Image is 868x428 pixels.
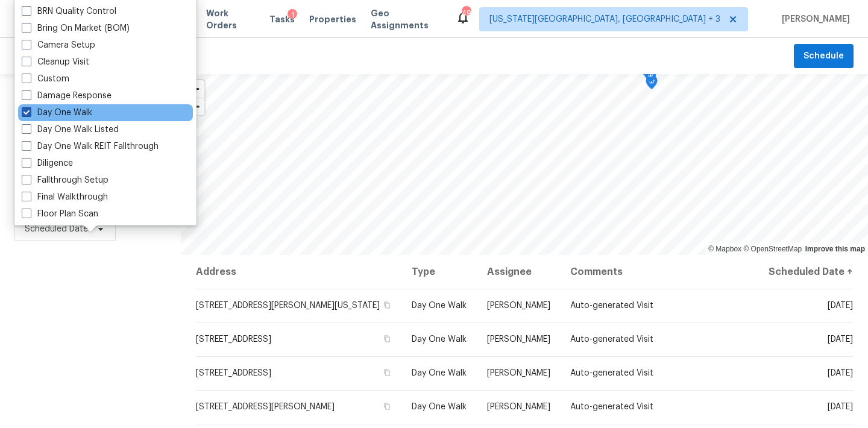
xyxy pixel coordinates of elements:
span: [STREET_ADDRESS] [196,369,271,377]
label: BRN Quality Control [22,5,116,17]
span: Day One Walk [412,335,467,344]
span: Day One Walk [412,369,467,377]
div: 1 [288,9,297,21]
span: Properties [309,13,356,25]
th: Address [195,255,402,289]
label: Camera Setup [22,39,95,51]
span: Auto-generated Visit [570,335,653,344]
button: Copy Address [382,401,392,412]
span: Day One Walk [412,403,467,411]
a: OpenStreetMap [743,245,802,253]
span: [US_STATE][GEOGRAPHIC_DATA], [GEOGRAPHIC_DATA] + 3 [489,13,720,25]
span: Tasks [269,15,295,24]
span: Auto-generated Visit [570,403,653,411]
canvas: Map [181,74,868,255]
label: Diligence [22,157,73,169]
th: Assignee [477,255,561,289]
span: [PERSON_NAME] [777,13,850,25]
label: Day One Walk [22,107,92,119]
a: Mapbox [708,245,741,253]
span: Auto-generated Visit [570,369,653,377]
span: Work Orders [206,7,256,31]
label: Day One Walk REIT Fallthrough [22,140,159,153]
label: Custom [22,73,69,85]
span: [PERSON_NAME] [487,369,550,377]
label: Bring On Market (BOM) [22,22,130,34]
span: Day One Walk [412,301,467,310]
label: Fallthrough Setup [22,174,108,186]
span: [PERSON_NAME] [487,335,550,344]
span: [STREET_ADDRESS][PERSON_NAME] [196,403,335,411]
span: [DATE] [828,403,853,411]
label: Damage Response [22,90,112,102]
label: Floor Plan Scan [22,208,98,220]
span: Schedule [804,49,844,64]
label: Cleanup Visit [22,56,89,68]
th: Scheduled Date ↑ [758,255,854,289]
span: [PERSON_NAME] [487,403,550,411]
th: Type [402,255,477,289]
button: Copy Address [382,300,392,310]
span: [STREET_ADDRESS][PERSON_NAME][US_STATE] [196,301,380,310]
span: [PERSON_NAME] [487,301,550,310]
a: Improve this map [805,245,865,253]
label: Day One Walk Listed [22,124,119,136]
span: [DATE] [828,335,853,344]
span: Auto-generated Visit [570,301,653,310]
span: [STREET_ADDRESS] [196,335,271,344]
button: Copy Address [382,367,392,378]
button: Copy Address [382,333,392,344]
span: Geo Assignments [371,7,441,31]
label: Full On-Site Assessment [22,225,134,237]
span: [DATE] [828,369,853,377]
button: Schedule [794,44,854,69]
label: Final Walkthrough [22,191,108,203]
span: [DATE] [828,301,853,310]
div: 49 [462,7,470,19]
span: Scheduled Date [25,223,88,235]
th: Comments [561,255,758,289]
